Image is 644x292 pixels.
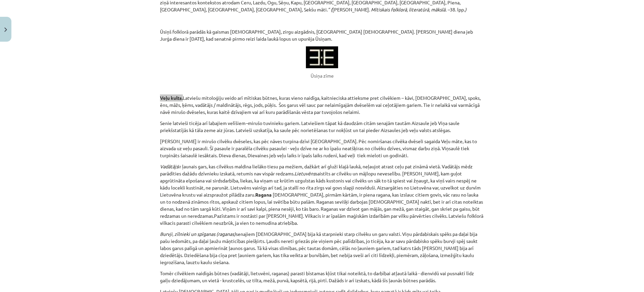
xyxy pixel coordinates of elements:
[311,73,334,79] span: Ūsiņa zīme
[160,270,484,284] p: Tomēr cilvēkiem naidīgās būtnes (vadātāji, lietuvēni, raganas) parasti bīstamas kļūst tikai notei...
[160,163,178,169] i: Vadātājs
[213,213,214,219] i: .
[160,231,236,237] i: Burvji, zīlnieki un spīganas (raganas)
[4,28,7,32] img: icon-close-lesson-0947bae3869378f0d4975bcd49f059093ad1ed9edebbc8119c70593378902aed.svg
[160,94,484,116] p: Latviešu mitoloģiju veido arī mītiskas būtnes, kuras vieno naidīga, kaitnieciska attieksme pret c...
[160,120,484,134] p: Senie latvieši ticēja arī labajiem velīšiem mirušo tuvinieku gariem. Latviešiem tāpat kā daudzām ...
[369,6,450,12] i: . Mītiskais folklorā, literatūrā, mākslā. –
[255,192,272,198] b: Ragana
[160,231,484,266] p: senajiem [DEMOGRAPHIC_DATA] bija kā starpnieki starp cilvēku un garu valsti. Viņu pārdabiskais sp...
[160,163,484,226] p: ir ļaunais gars, kas cilvēkus maldina lielāko tiesu pa mežiem, dažkārt arī gluži klajā laukā, neļ...
[160,95,183,101] b: Veļu kults.
[246,120,248,126] i: –
[294,170,315,176] i: Lietuvēns
[464,6,467,12] i: .)
[160,138,484,159] p: [PERSON_NAME] ir mirušo cilvēku dvēseles, kas pēc nāves turpina dzīvi [GEOGRAPHIC_DATA]. Pēc nomi...
[160,28,484,42] p: Ūsiņš folklorā parādās kā gaismas [DEMOGRAPHIC_DATA], zirgu aizgādnis, [GEOGRAPHIC_DATA] [DEMOGRA...
[328,6,332,12] i: ” (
